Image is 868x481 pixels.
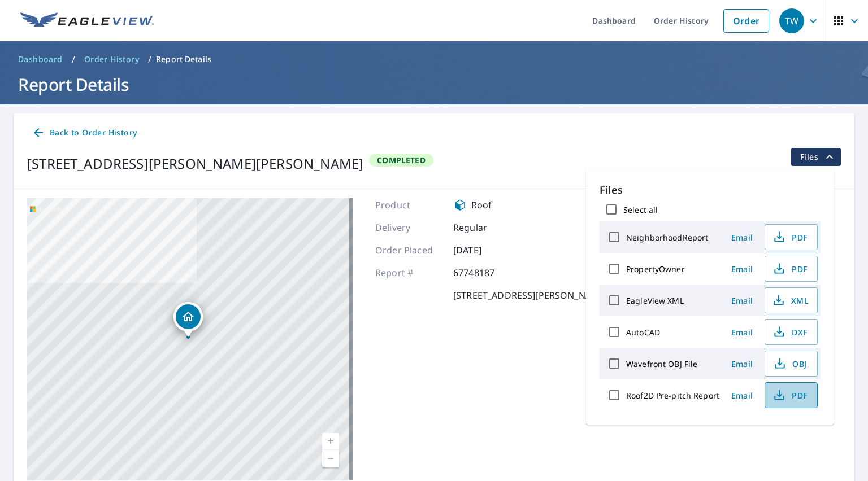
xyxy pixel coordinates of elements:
label: PropertyOwner [626,264,685,274]
span: Email [728,390,756,401]
span: Email [728,232,756,243]
a: Back to Order History [27,123,141,143]
p: Files [600,182,821,198]
span: Email [728,264,756,274]
button: Email [724,355,760,373]
div: [STREET_ADDRESS][PERSON_NAME][PERSON_NAME] [27,154,363,174]
img: EV Logo [20,12,154,29]
a: Order History [80,50,144,68]
p: Report Details [156,54,211,65]
button: PDF [765,224,818,250]
label: AutoCAD [626,327,660,338]
label: Roof2D Pre-pitch Report [626,390,719,401]
span: Email [728,358,756,369]
button: Email [724,292,760,309]
span: DXF [772,325,808,339]
button: filesDropdownBtn-67748187 [791,148,841,166]
button: PDF [765,382,818,408]
label: EagleView XML [626,295,684,306]
p: 67748187 [453,266,521,279]
span: Dashboard [18,54,63,65]
button: PDF [765,256,818,282]
a: Dashboard [14,50,67,68]
div: TW [779,8,804,33]
p: Order Placed [375,243,443,257]
p: Regular [453,221,521,234]
span: XML [772,294,808,307]
span: OBJ [772,357,808,370]
button: Email [724,260,760,278]
nav: breadcrumb [14,50,854,68]
h1: Report Details [14,73,854,96]
label: Wavefront OBJ File [626,358,697,369]
label: Select all [623,204,658,215]
button: DXF [765,319,818,345]
span: PDF [772,262,808,276]
li: / [148,53,151,66]
button: Email [724,323,760,341]
button: OBJ [765,351,818,377]
span: Email [728,295,756,306]
p: [DATE] [453,243,521,257]
button: Email [724,229,760,246]
span: Completed [370,155,432,165]
a: Current Level 17, Zoom Out [322,450,339,467]
p: Report # [375,266,443,279]
span: Back to Order History [32,126,137,140]
li: / [72,53,75,66]
button: Email [724,387,760,404]
p: [STREET_ADDRESS][PERSON_NAME][PERSON_NAME] [453,288,680,302]
label: NeighborhoodReport [626,232,708,243]
a: Order [723,9,769,33]
span: PDF [772,230,808,244]
a: Current Level 17, Zoom In [322,433,339,450]
p: Delivery [375,221,443,234]
div: Roof [453,198,521,212]
span: Files [800,150,836,164]
button: XML [765,287,818,313]
p: Product [375,198,443,212]
span: Order History [84,54,139,65]
span: Email [728,327,756,338]
div: Dropped pin, building 1, Residential property, 4879 Chisolm Road Johns Island, SC 29455-4728 [173,302,203,337]
span: PDF [772,388,808,402]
